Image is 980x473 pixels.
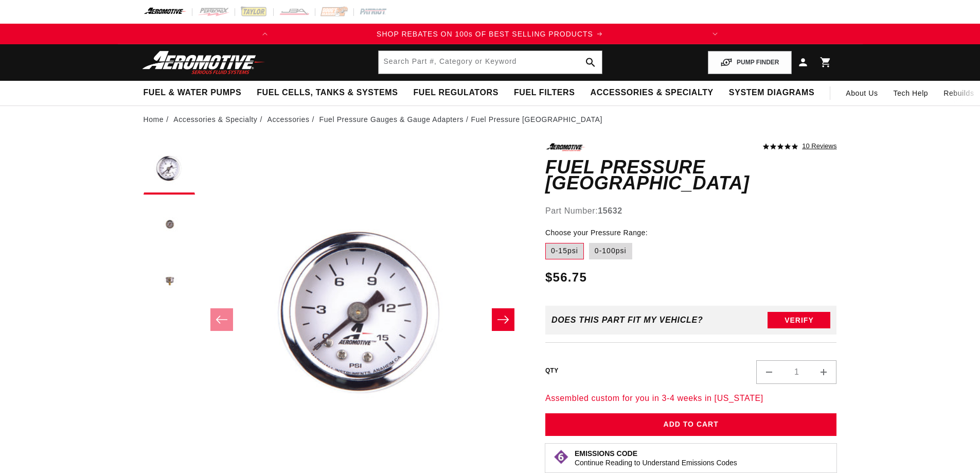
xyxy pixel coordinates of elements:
span: Fuel Cells, Tanks & Systems [257,87,398,98]
summary: Fuel Cells, Tanks & Systems [249,81,405,105]
a: Home [144,114,164,125]
a: Fuel Pressure Gauges & Gauge Adapters [319,114,464,125]
summary: Fuel & Water Pumps [136,81,250,105]
button: search button [579,51,602,74]
summary: Accessories & Specialty [583,81,721,105]
li: Fuel Pressure [GEOGRAPHIC_DATA] [471,114,602,125]
a: 10 reviews [802,143,836,150]
strong: Emissions Code [575,449,637,458]
button: Add to Cart [545,413,837,436]
a: SHOP REBATES ON 100s OF BEST SELLING PRODUCTS [275,28,704,40]
span: SHOP REBATES ON 100s OF BEST SELLING PRODUCTS [377,30,593,38]
label: QTY [545,366,559,375]
strong: 15632 [598,206,622,215]
span: Fuel Filters [514,87,575,98]
span: About Us [846,89,878,97]
p: Assembled custom for you in 3-4 weeks in [US_STATE] [545,392,837,405]
p: Continue Reading to Understand Emissions Codes [575,458,737,467]
button: Emissions CodeContinue Reading to Understand Emissions Codes [575,449,737,467]
span: Accessories & Specialty [591,87,714,98]
slideshow-component: Translation missing: en.sections.announcements.announcement_bar [118,24,863,44]
input: Search by Part Number, Category or Keyword [379,51,602,74]
summary: System Diagrams [721,81,822,105]
span: Fuel & Water Pumps [144,87,242,98]
button: Slide right [492,308,514,331]
span: System Diagrams [729,87,814,98]
button: Translation missing: en.sections.announcements.previous_announcement [255,24,275,44]
summary: Fuel Regulators [405,81,506,105]
span: Tech Help [894,87,929,99]
div: Part Number: [545,204,837,218]
img: Emissions code [553,449,569,465]
img: Aeromotive [139,50,268,75]
button: Load image 2 in gallery view [144,200,195,251]
label: 0-100psi [589,243,632,259]
button: Verify [768,312,830,328]
nav: breadcrumbs [144,114,837,125]
button: Translation missing: en.sections.announcements.next_announcement [705,24,725,44]
div: 1 of 2 [275,28,704,40]
div: Announcement [275,28,704,40]
span: Fuel Regulators [413,87,498,98]
button: Load image 1 in gallery view [144,143,195,195]
span: $56.75 [545,268,587,287]
a: Accessories [267,114,309,125]
a: About Us [838,81,885,106]
legend: Choose your Pressure Range: [545,227,649,238]
label: 0-15psi [545,243,584,259]
li: Accessories & Specialty [173,114,265,125]
summary: Tech Help [886,81,936,106]
button: Slide left [210,308,233,331]
summary: Fuel Filters [506,81,583,105]
div: Does This part fit My vehicle? [551,316,703,325]
button: Load image 3 in gallery view [144,256,195,308]
span: Rebuilds [943,87,974,99]
h1: Fuel Pressure [GEOGRAPHIC_DATA] [545,159,837,191]
button: PUMP FINDER [708,51,791,74]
